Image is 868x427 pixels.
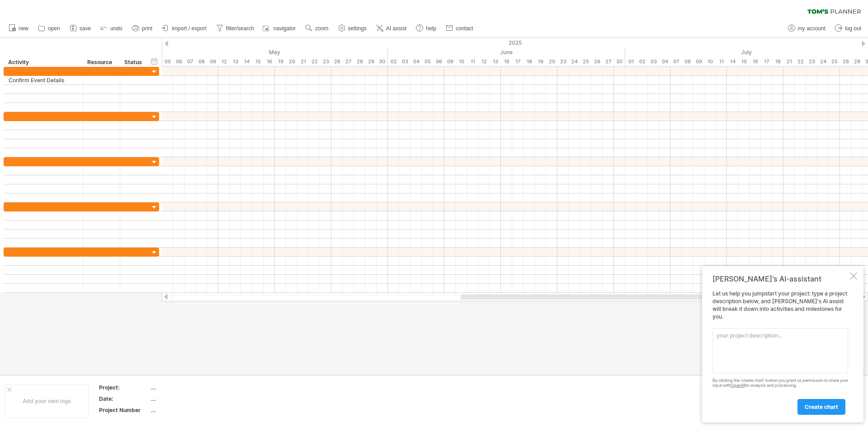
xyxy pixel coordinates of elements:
[184,57,196,66] div: Wednesday, 7 May 2025
[399,57,410,66] div: Tuesday, 3 June 2025
[682,57,693,66] div: Tuesday, 8 July 2025
[142,25,152,32] span: print
[845,25,861,32] span: log out
[8,58,78,67] div: Activity
[410,57,422,66] div: Wednesday, 4 June 2025
[670,57,682,66] div: Monday, 7 July 2025
[151,406,226,414] div: ....
[172,25,207,32] span: import / export
[354,57,365,66] div: Wednesday, 28 May 2025
[456,57,467,66] div: Tuesday, 10 June 2025
[309,57,320,66] div: Thursday, 22 May 2025
[151,395,226,403] div: ....
[704,57,716,66] div: Thursday, 10 July 2025
[426,25,436,32] span: help
[98,23,125,34] a: undo
[625,57,637,66] div: Tuesday, 1 July 2025
[557,57,569,66] div: Monday, 23 June 2025
[388,47,625,57] div: June 2025
[110,25,123,32] span: undo
[851,57,863,66] div: Tuesday, 29 July 2025
[433,57,444,66] div: Friday, 6 June 2025
[297,57,309,66] div: Wednesday, 21 May 2025
[348,25,367,32] span: settings
[162,57,173,66] div: Monday, 5 May 2025
[512,57,524,66] div: Tuesday, 17 June 2025
[806,57,817,66] div: Wednesday, 23 July 2025
[275,57,286,66] div: Monday, 19 May 2025
[6,23,31,34] a: new
[36,23,63,34] a: open
[829,57,840,66] div: Friday, 25 July 2025
[320,57,331,66] div: Friday, 23 May 2025
[772,57,783,66] div: Friday, 18 July 2025
[230,57,241,66] div: Tuesday, 13 May 2025
[377,57,388,66] div: Friday, 30 May 2025
[207,57,218,66] div: Friday, 9 May 2025
[659,57,670,66] div: Friday, 4 July 2025
[124,58,144,67] div: Status
[795,57,806,66] div: Tuesday, 22 July 2025
[99,384,149,391] div: Project:
[422,57,433,66] div: Thursday, 5 June 2025
[569,57,580,66] div: Tuesday, 24 June 2025
[712,274,848,283] div: [PERSON_NAME]'s AI-assistant
[840,57,851,66] div: Monday, 28 July 2025
[833,23,864,34] a: log out
[478,57,490,66] div: Thursday, 12 June 2025
[173,57,184,66] div: Tuesday, 6 May 2025
[761,57,772,66] div: Thursday, 17 July 2025
[727,57,738,66] div: Monday, 14 July 2025
[546,57,557,66] div: Friday, 20 June 2025
[388,57,399,66] div: Monday, 2 June 2025
[343,57,354,66] div: Tuesday, 27 May 2025
[444,57,456,66] div: Monday, 9 June 2025
[524,57,535,66] div: Wednesday, 18 June 2025
[750,57,761,66] div: Wednesday, 16 July 2025
[786,23,828,34] a: my account
[693,57,704,66] div: Wednesday, 9 July 2025
[490,57,501,66] div: Friday, 13 June 2025
[241,57,252,66] div: Wednesday, 14 May 2025
[303,23,331,34] a: zoom
[274,25,296,32] span: navigator
[738,57,750,66] div: Tuesday, 15 July 2025
[591,57,603,66] div: Thursday, 26 June 2025
[214,23,257,34] a: filter/search
[261,23,298,34] a: navigator
[580,57,591,66] div: Wednesday, 25 June 2025
[817,57,829,66] div: Thursday, 24 July 2025
[712,290,848,414] div: Let us help you jumpstart your project: type a project description below, and [PERSON_NAME]'s AI ...
[80,25,91,32] span: save
[798,25,826,32] span: my account
[456,25,473,32] span: contact
[374,23,409,34] a: AI assist
[218,57,230,66] div: Monday, 12 May 2025
[386,25,406,32] span: AI assist
[151,384,226,391] div: ....
[130,23,155,34] a: print
[9,76,78,84] div: Confirm Event Details
[712,378,848,388] div: By clicking the 'create chart' button you grant us permission to share your input with for analys...
[331,57,343,66] div: Monday, 26 May 2025
[603,57,614,66] div: Friday, 27 June 2025
[99,395,149,403] div: Date:
[87,58,115,67] div: Resource
[614,57,625,66] div: Monday, 30 June 2025
[797,399,845,415] a: create chart
[648,57,659,66] div: Thursday, 3 July 2025
[196,57,207,66] div: Thursday, 8 May 2025
[19,25,28,32] span: new
[443,23,476,34] a: contact
[48,25,60,32] span: open
[501,57,512,66] div: Monday, 16 June 2025
[637,57,648,66] div: Wednesday, 2 July 2025
[286,57,297,66] div: Tuesday, 20 May 2025
[805,404,838,410] span: create chart
[264,57,275,66] div: Friday, 16 May 2025
[160,23,209,34] a: import / export
[139,47,388,57] div: May 2025
[731,383,745,388] a: OpenAI
[252,57,264,66] div: Thursday, 15 May 2025
[315,25,328,32] span: zoom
